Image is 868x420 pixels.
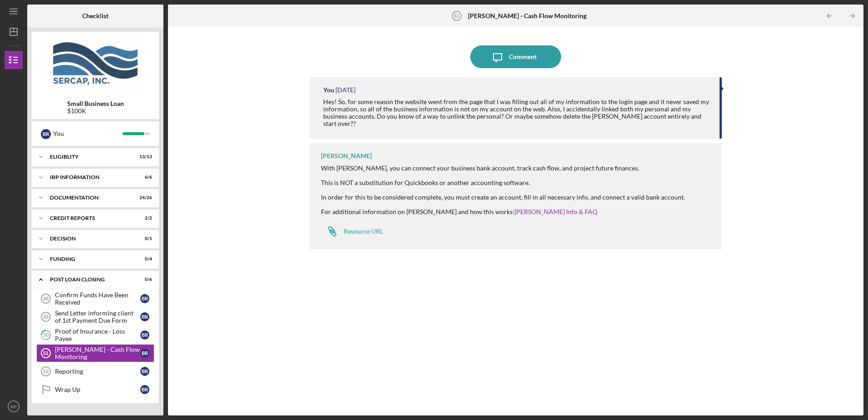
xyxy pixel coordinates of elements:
a: 49Send Letter informing client of 1st Payment Due FormBR [36,308,154,326]
div: Hey! So, for some reason the website went from the page that I was filling out all of my informat... [323,98,710,127]
tspan: 50 [43,332,49,338]
b: Small Business Loan [67,100,124,107]
a: Wrap UpBR [36,380,154,399]
div: This is NOT a substitution for Quickbooks or another accounting software. [321,179,685,186]
div: POST LOAN CLOSING [50,277,129,282]
button: Comment [470,45,561,68]
div: Comment [509,45,537,68]
tspan: 52 [43,369,49,374]
div: Confirm Funds Have Been Received [55,291,140,306]
div: Documentation [50,195,129,200]
a: 48Confirm Funds Have Been ReceivedBR [36,290,154,308]
tspan: 51 [43,350,49,356]
div: B R [41,129,51,139]
div: 24 / 26 [136,195,152,200]
div: IRP Information [50,175,129,180]
b: Checklist [82,12,108,20]
div: You [53,126,123,141]
div: For additional information on [PERSON_NAME] and how this works: [321,208,685,215]
div: Funding [50,256,129,262]
div: B R [140,294,149,303]
div: B R [140,349,149,358]
a: [PERSON_NAME] Info & FAQ [514,208,597,215]
div: In order for this to be considered complete, you must create an account, fill in all necessary in... [321,194,685,201]
div: [PERSON_NAME] [321,152,372,160]
div: B R [140,385,149,394]
a: 51[PERSON_NAME] - Cash Flow MonitoringBR [36,344,154,362]
tspan: 49 [43,314,49,320]
img: Product logo [32,36,159,91]
div: 0 / 6 [136,277,152,282]
div: 6 / 6 [136,175,152,180]
div: Send Letter informing client of 1st Payment Due Form [55,310,140,324]
b: [PERSON_NAME] - Cash Flow Monitoring [468,12,587,20]
div: Eligiblity [50,154,129,160]
div: credit reports [50,215,129,221]
div: 2 / 2 [136,215,152,221]
tspan: 51 [454,13,459,19]
div: 13 / 13 [136,154,152,160]
div: $100K [67,107,124,115]
a: Resource URL [321,222,383,240]
button: BR [5,397,23,415]
div: B R [140,330,149,340]
div: B R [140,312,149,321]
div: You [323,86,334,94]
div: Proof of Insurance - Loss Payee [55,328,140,342]
time: 2025-09-03 01:43 [335,86,355,94]
div: B R [140,367,149,376]
div: [PERSON_NAME] - Cash Flow Monitoring [55,346,140,360]
tspan: 48 [43,296,49,301]
div: 0 / 1 [136,236,152,241]
text: BR [10,404,16,409]
div: Reporting [55,368,140,375]
div: Decision [50,236,129,241]
div: 0 / 4 [136,256,152,262]
div: With [PERSON_NAME], you can connect your business bank account, track cash flow, and project futu... [321,165,685,172]
div: Resource URL [344,228,383,235]
div: Wrap Up [55,386,140,393]
a: 52ReportingBR [36,362,154,380]
a: 50Proof of Insurance - Loss PayeeBR [36,326,154,344]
